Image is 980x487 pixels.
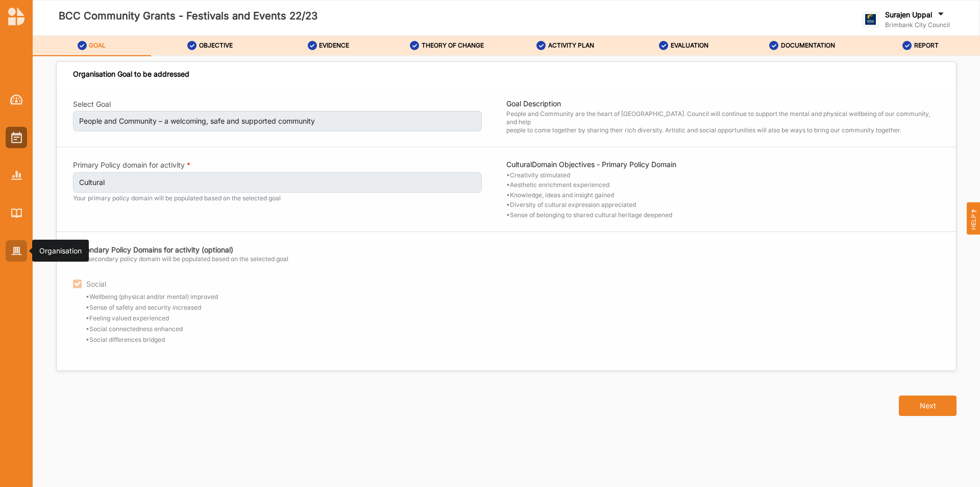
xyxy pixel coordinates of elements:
label: GOAL [89,41,106,50]
img: Organisation [11,247,22,256]
label: ACTIVITY PLAN [548,41,594,50]
label: BCC Community Grants - Festivals and Events 22/23 [59,8,317,25]
button: Next [899,396,957,416]
a: Reports [6,165,27,186]
label: Brimbank City Council [885,21,950,29]
label: DOCUMENTATION [781,41,835,50]
img: logo [863,12,878,28]
label: Surajen Uppal [885,10,932,19]
img: logo [8,7,24,26]
img: Activities [11,132,22,143]
a: Dashboard [6,89,27,110]
a: Organisation [6,240,27,262]
img: Reports [11,171,22,179]
div: Organisation Goal to be addressed [73,69,189,79]
label: THEORY OF CHANGE [422,41,484,50]
img: Dashboard [10,95,23,105]
label: EVIDENCE [319,41,349,50]
label: OBJECTIVE [199,41,233,50]
a: Library [6,202,27,224]
a: Activities [6,127,27,148]
label: REPORT [914,41,939,50]
label: EVALUATION [671,41,708,50]
img: Library [11,208,22,217]
div: Organisation [39,246,82,256]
